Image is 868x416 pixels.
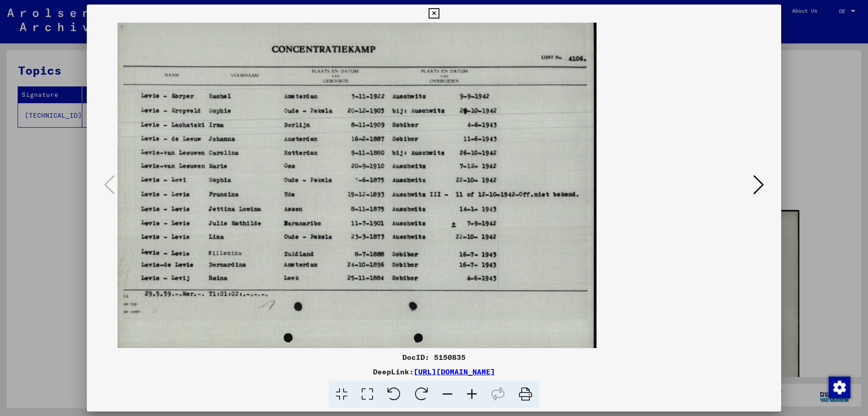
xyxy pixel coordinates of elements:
[829,377,850,398] img: Change consent
[113,13,597,358] img: 001.jpg
[414,367,495,376] a: [URL][DOMAIN_NAME]
[402,353,466,362] font: DocID: 5150835
[373,367,414,376] font: DeepLink:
